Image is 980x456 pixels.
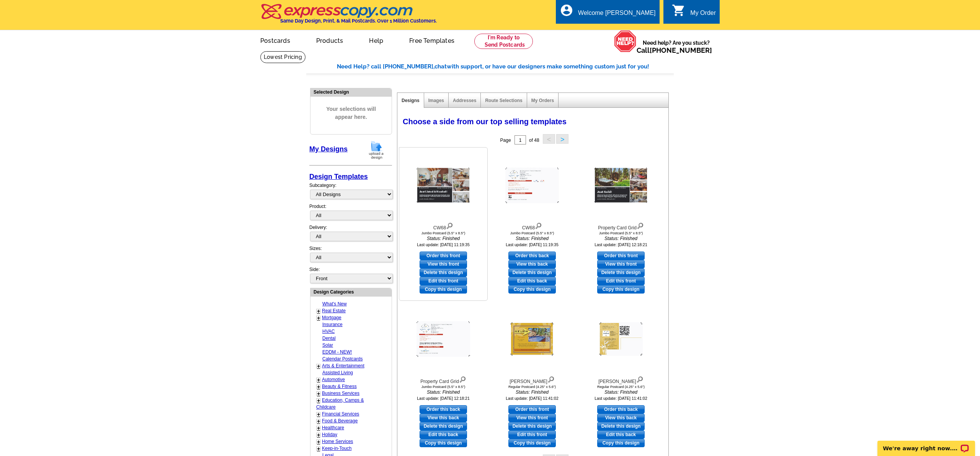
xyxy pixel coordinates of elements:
a: + [317,425,320,431]
a: [PHONE_NUMBER] [650,46,712,54]
a: Postcards [248,31,302,49]
a: Home Services [322,439,353,444]
button: < [543,134,555,144]
a: Addresses [453,98,476,103]
a: + [317,377,320,383]
div: [PERSON_NAME] [490,375,574,385]
a: edit this design [508,430,556,439]
a: View this front [420,260,467,268]
div: Product: [309,203,392,224]
a: use this design [420,405,467,414]
span: Call [637,46,712,54]
span: Need help? Are you stuck? [637,39,716,54]
i: Status: Finished [490,389,574,396]
a: + [317,315,320,321]
span: chat [434,63,447,70]
a: Route Selections [485,98,522,103]
a: View this back [508,260,556,268]
div: Jumbo Postcard (5.5" x 8.5") [579,231,663,235]
i: Status: Finished [401,235,485,242]
div: Design Categories [310,288,392,295]
a: What's New [322,301,347,307]
a: Keep-in-Touch [322,446,351,451]
a: Delete this design [508,422,556,430]
div: Need Help? call [PHONE_NUMBER], with support, or have our designers make something custom just fo... [337,62,674,71]
i: account_circle [560,3,573,17]
a: use this design [508,405,556,414]
a: Copy this design [420,439,467,447]
img: view design details [535,221,542,229]
a: Healthcare [322,425,344,430]
i: shopping_cart [672,3,686,17]
a: Delete this design [420,422,467,430]
div: Welcome [PERSON_NAME] [578,10,655,20]
div: Subcategory: [309,182,392,203]
a: Calendar Postcards [322,356,363,362]
a: use this design [508,252,556,260]
span: Page [500,138,511,143]
a: Copy this design [597,439,645,447]
img: CW68 [416,168,470,203]
a: View this back [420,414,467,422]
i: Status: Finished [490,235,574,242]
div: CW68 [490,221,574,231]
a: View this front [508,414,556,422]
div: Sizes: [309,245,392,266]
a: Solar [322,342,333,348]
a: Automotive [322,377,345,382]
img: Property Card Grid [416,321,470,357]
a: + [317,308,320,314]
a: My Designs [309,145,348,153]
a: + [317,411,320,417]
div: [PERSON_NAME] [579,375,663,385]
a: edit this design [420,277,467,285]
img: view design details [547,375,555,383]
a: Same Day Design, Print, & Mail Postcards. Over 1 Million Customers. [260,9,437,24]
a: Help [357,31,395,49]
a: + [317,363,320,369]
a: edit this design [597,430,645,439]
a: use this design [597,405,645,414]
a: Delete this design [597,422,645,430]
a: Images [428,98,444,103]
a: Delete this design [508,268,556,277]
a: Business Services [322,391,359,396]
a: HVAC [322,329,335,334]
a: + [317,384,320,390]
div: Jumbo Postcard (5.5" x 8.5") [401,231,485,235]
small: Last update: [DATE] 11:41:02 [506,396,559,401]
img: help [614,30,637,52]
div: Selected Design [310,88,392,96]
small: Last update: [DATE] 11:41:02 [595,396,647,401]
a: Products [304,31,356,49]
img: upload-design [366,140,386,160]
i: Status: Finished [401,389,485,396]
a: Copy this design [420,285,467,294]
div: Side: [309,266,392,284]
a: Insurance [322,322,343,327]
a: Copy this design [508,439,556,447]
div: Property Card Grid [579,221,663,231]
a: Holiday [322,432,337,437]
a: + [317,439,320,445]
a: EDDM - NEW! [322,349,352,355]
a: Beauty & Fitness [322,384,357,389]
div: Jumbo Postcard (5.5" x 8.5") [490,231,574,235]
img: CW68 [505,168,559,203]
small: Last update: [DATE] 12:18:21 [417,396,470,401]
h4: Same Day Design, Print, & Mail Postcards. Over 1 Million Customers. [280,18,437,24]
i: Status: Finished [579,235,663,242]
div: Property Card Grid [401,375,485,385]
img: Property Card Grid [594,168,648,203]
a: + [317,432,320,438]
a: Free Templates [397,31,467,49]
a: Delete this design [420,268,467,277]
iframe: LiveChat chat widget [872,432,980,456]
a: + [317,418,320,424]
img: view design details [637,221,644,229]
a: Dental [322,336,336,341]
a: Arts & Entertainment [322,363,364,368]
a: Copy this design [508,285,556,294]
